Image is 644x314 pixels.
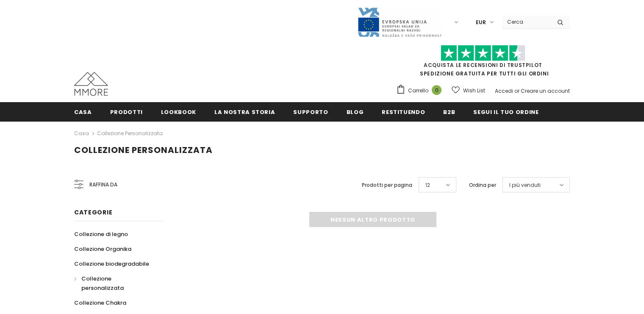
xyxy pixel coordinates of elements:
label: Prodotti per pagina [362,181,412,189]
span: Lookbook [161,108,196,116]
span: Collezione biodegradabile [74,260,149,268]
span: or [514,87,519,94]
span: 12 [425,181,430,189]
span: supporto [293,108,328,116]
span: Collezione di legno [74,230,128,238]
span: Collezione personalizzata [81,275,124,292]
a: Collezione personalizzata [97,130,163,137]
a: La nostra storia [214,102,275,121]
a: Lookbook [161,102,196,121]
span: Raffina da [89,180,117,189]
span: Segui il tuo ordine [473,108,539,116]
a: Collezione Organika [74,242,131,256]
a: Prodotti [110,102,143,121]
a: Acquista le recensioni di TrustPilot [424,61,542,69]
a: Creare un account [521,87,570,94]
a: Casa [74,128,89,139]
span: Categorie [74,208,112,217]
span: Prodotti [110,108,143,116]
span: Wish List [463,86,485,95]
a: Collezione biodegradabile [74,256,149,271]
a: Blog [347,102,364,121]
span: Collezione personalizzata [74,144,213,156]
img: Javni Razpis [357,7,442,38]
span: Restituendo [382,108,425,116]
span: Carrello [408,86,428,95]
a: Collezione Chakra [74,295,126,310]
input: Search Site [502,16,551,28]
a: Restituendo [382,102,425,121]
img: Casi MMORE [74,72,108,96]
a: Segui il tuo ordine [473,102,539,121]
span: I più venduti [509,181,541,189]
a: Collezione di legno [74,227,128,242]
span: Casa [74,108,92,116]
a: Casa [74,102,92,121]
span: La nostra storia [214,108,275,116]
span: B2B [443,108,455,116]
a: Accedi [495,87,513,94]
span: Collezione Chakra [74,299,126,307]
span: Collezione Organika [74,245,131,253]
a: Collezione personalizzata [74,271,154,295]
img: Fidati di Pilot Stars [441,45,525,61]
span: 0 [432,85,441,95]
a: Carrello 0 [396,84,446,97]
a: Javni Razpis [357,18,442,25]
span: EUR [476,18,486,27]
span: SPEDIZIONE GRATUITA PER TUTTI GLI ORDINI [396,49,570,77]
label: Ordina per [469,181,496,189]
a: B2B [443,102,455,121]
span: Blog [347,108,364,116]
a: Wish List [452,83,485,98]
a: supporto [293,102,328,121]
